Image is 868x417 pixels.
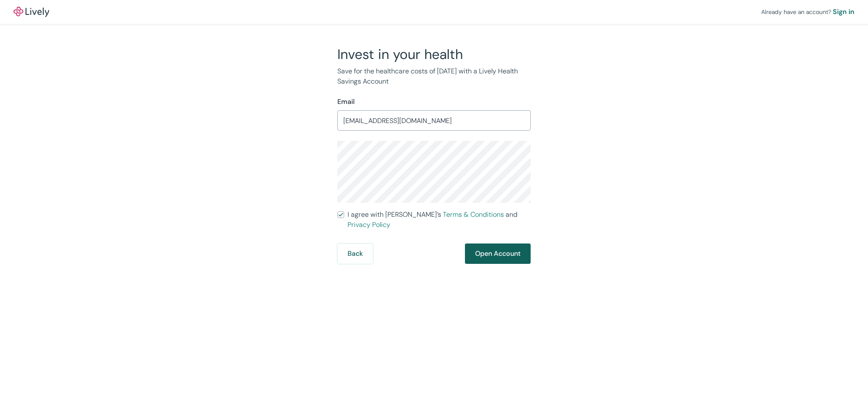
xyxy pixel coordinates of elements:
[833,7,854,17] a: Sign in
[337,46,531,63] h2: Invest in your health
[337,97,355,107] label: Email
[14,7,49,17] a: LivelyLively
[761,7,854,17] div: Already have an account?
[443,210,504,219] a: Terms & Conditions
[348,220,390,229] a: Privacy Policy
[14,7,49,17] img: Lively
[348,210,531,230] span: I agree with [PERSON_NAME]’s and
[337,66,531,87] p: Save for the healthcare costs of [DATE] with a Lively Health Savings Account
[337,243,373,264] button: Back
[465,243,531,264] button: Open Account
